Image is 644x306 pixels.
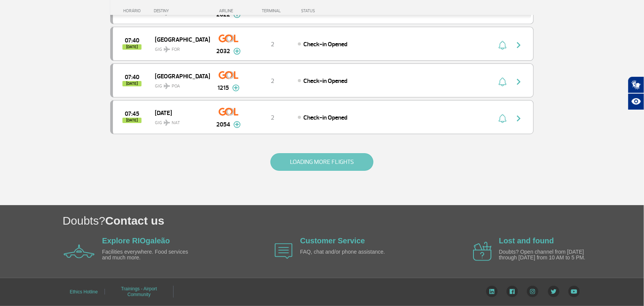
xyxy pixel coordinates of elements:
[514,40,523,50] img: seta-direita-painel-voo.svg
[64,244,95,258] img: airplane icon
[297,8,359,13] div: STATUS
[122,81,142,86] span: [DATE]
[155,71,204,81] span: [GEOGRAPHIC_DATA]
[271,40,274,48] span: 2
[300,236,365,245] a: Customer Service
[125,74,139,80] span: 2025-08-26 07:40:00
[122,118,142,123] span: [DATE]
[217,47,230,56] span: 2032
[300,249,388,255] p: FAQ, chat and/or phone assistance.
[105,214,164,227] span: Contact us
[164,83,170,89] img: destiny_airplane.svg
[125,111,139,117] span: 2025-08-26 07:45:00
[628,76,644,93] button: Abrir tradutor de língua de sinais.
[121,283,157,300] a: Trainings - Airport Community
[270,153,374,171] button: LOADING MORE FLIGHTS
[172,83,180,90] span: POA
[275,243,293,259] img: airplane icon
[507,286,518,297] img: Facebook
[164,46,170,52] img: destiny_airplane.svg
[304,77,348,85] span: Check-in Opened
[63,213,644,228] h1: Doubts?
[155,115,204,126] span: GIG
[172,46,180,53] span: FOR
[155,79,204,90] span: GIG
[172,120,180,126] span: NAT
[628,76,644,110] div: Plugin de acessibilidade da Hand Talk.
[209,8,248,13] div: AIRLINE
[155,42,204,53] span: GIG
[304,114,348,121] span: Check-in Opened
[122,44,142,50] span: [DATE]
[232,84,240,91] img: mais-info-painel-voo.svg
[218,83,229,92] span: 1215
[125,38,139,43] span: 2025-08-26 07:40:00
[70,287,98,297] a: Ethics Hotline
[514,114,523,123] img: seta-direita-painel-voo.svg
[486,286,498,297] img: LinkedIn
[304,40,348,48] span: Check-in Opened
[102,236,170,245] a: Explore RIOgaleão
[233,121,241,128] img: mais-info-painel-voo.svg
[499,40,507,50] img: sino-painel-voo.svg
[628,93,644,110] button: Abrir recursos assistivos.
[527,286,539,297] img: Instagram
[271,114,274,121] span: 2
[155,34,204,44] span: [GEOGRAPHIC_DATA]
[499,77,507,86] img: sino-painel-voo.svg
[113,8,154,13] div: HORÁRIO
[155,108,204,118] span: [DATE]
[164,120,170,126] img: destiny_airplane.svg
[233,48,241,55] img: mais-info-painel-voo.svg
[217,120,230,129] span: 2054
[514,77,523,86] img: seta-direita-painel-voo.svg
[548,286,560,297] img: Twitter
[499,249,587,261] p: Doubts? Open channel from [DATE] through [DATE] from 10 AM to 5 PM.
[473,242,492,261] img: airplane icon
[568,286,580,297] img: YouTube
[102,249,190,261] p: Facilities everywhere. Food services and much more.
[499,236,554,245] a: Lost and found
[248,8,297,13] div: TERMINAL
[154,8,210,13] div: DESTINY
[271,77,274,85] span: 2
[499,114,507,123] img: sino-painel-voo.svg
